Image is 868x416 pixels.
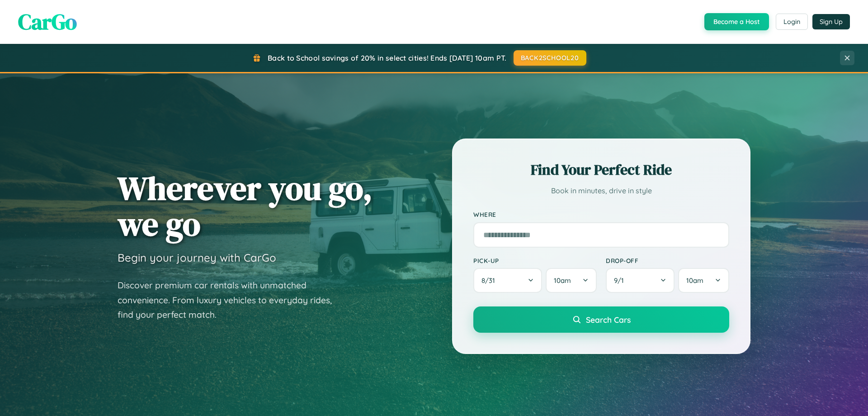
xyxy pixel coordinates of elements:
p: Book in minutes, drive in style [473,184,729,197]
span: 9 / 1 [614,276,628,285]
h3: Begin your journey with CarGo [118,251,276,264]
button: Login [776,14,808,30]
button: 10am [546,268,597,293]
span: 8 / 31 [481,276,500,285]
span: CarGo [18,7,77,37]
h2: Find Your Perfect Ride [473,160,729,180]
span: Back to School savings of 20% in select cities! Ends [DATE] 10am PT. [268,53,506,62]
button: 9/1 [606,268,675,293]
button: Sign Up [812,14,850,29]
button: Become a Host [704,13,769,30]
h1: Wherever you go, we go [118,170,373,242]
label: Drop-off [606,257,729,264]
span: 10am [554,276,571,285]
label: Pick-up [473,257,597,264]
p: Discover premium car rentals with unmatched convenience. From luxury vehicles to everyday rides, ... [118,278,344,322]
button: 8/31 [473,268,542,293]
span: Search Cars [586,315,631,325]
button: Search Cars [473,306,729,333]
button: 10am [678,268,729,293]
span: 10am [686,276,703,285]
label: Where [473,211,729,219]
button: BACK2SCHOOL20 [514,50,586,66]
